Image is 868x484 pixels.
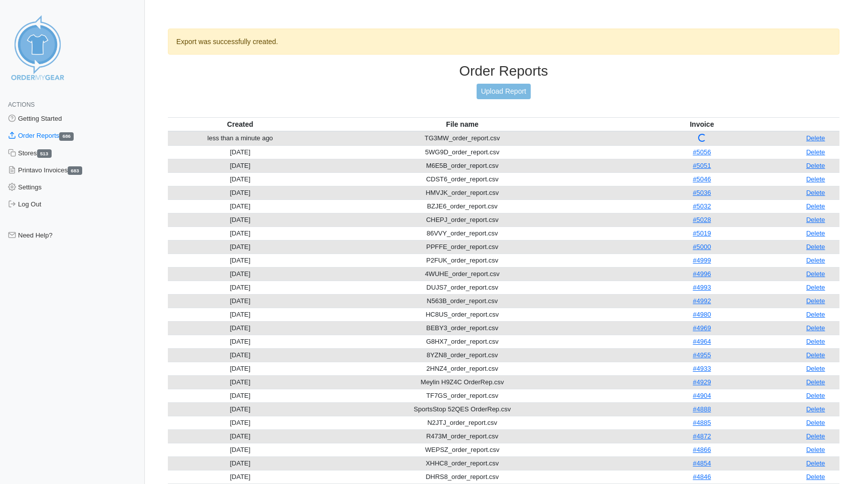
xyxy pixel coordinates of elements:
td: [DATE] [168,402,313,416]
td: XHHC8_order_report.csv [313,456,612,470]
a: #4872 [693,432,711,440]
td: M6E5B_order_report.csv [313,159,612,172]
td: TF7GS_order_report.csv [313,389,612,402]
td: DUJS7_order_report.csv [313,281,612,294]
a: Delete [806,351,825,359]
a: #4866 [693,446,711,453]
a: Upload Report [477,84,531,99]
td: less than a minute ago [168,131,313,146]
td: [DATE] [168,321,313,335]
td: 5WG9D_order_report.csv [313,145,612,159]
a: Delete [806,202,825,210]
a: Delete [806,270,825,278]
a: #4929 [693,378,711,386]
td: [DATE] [168,429,313,443]
a: Delete [806,216,825,223]
a: #4854 [693,459,711,467]
td: BEBY3_order_report.csv [313,321,612,335]
a: Delete [806,459,825,467]
a: #5056 [693,148,711,156]
td: HC8US_order_report.csv [313,308,612,321]
td: [DATE] [168,348,313,362]
td: [DATE] [168,267,313,281]
td: [DATE] [168,254,313,267]
td: [DATE] [168,335,313,348]
a: Delete [806,419,825,426]
td: [DATE] [168,199,313,213]
a: Delete [806,311,825,318]
a: #4888 [693,405,711,413]
th: Created [168,117,313,131]
td: HMVJK_order_report.csv [313,186,612,199]
td: N2JTJ_order_report.csv [313,416,612,429]
a: Delete [806,257,825,264]
td: CHEPJ_order_report.csv [313,213,612,226]
a: #5032 [693,202,711,210]
span: Actions [8,101,35,108]
a: #5036 [693,189,711,196]
a: Delete [806,243,825,251]
a: Delete [806,162,825,169]
a: #5000 [693,243,711,251]
a: Delete [806,405,825,413]
td: 2HNZ4_order_report.csv [313,362,612,375]
td: CDST6_order_report.csv [313,172,612,186]
td: [DATE] [168,416,313,429]
th: File name [313,117,612,131]
a: Delete [806,284,825,291]
a: #5051 [693,162,711,169]
a: #4996 [693,270,711,278]
a: Delete [806,134,825,142]
td: SportsStop 52QES OrderRep.csv [313,402,612,416]
a: Delete [806,229,825,237]
td: [DATE] [168,159,313,172]
td: TG3MW_order_report.csv [313,131,612,146]
a: #4999 [693,257,711,264]
div: Export was successfully created. [168,29,839,55]
a: #4969 [693,324,711,332]
a: Delete [806,297,825,305]
th: Invoice [612,117,792,131]
a: Delete [806,324,825,332]
h3: Order Reports [168,63,839,80]
a: #4904 [693,392,711,399]
a: #4955 [693,351,711,359]
td: [DATE] [168,456,313,470]
td: [DATE] [168,281,313,294]
td: BZJE6_order_report.csv [313,199,612,213]
a: #4964 [693,338,711,345]
td: 4WUHE_order_report.csv [313,267,612,281]
td: [DATE] [168,375,313,389]
a: #5046 [693,175,711,183]
td: [DATE] [168,172,313,186]
a: #4980 [693,311,711,318]
td: PPFFE_order_report.csv [313,240,612,254]
a: Delete [806,148,825,156]
span: 686 [59,132,74,141]
td: 86VVY_order_report.csv [313,226,612,240]
td: [DATE] [168,294,313,308]
td: WEPSZ_order_report.csv [313,443,612,456]
td: [DATE] [168,389,313,402]
td: G8HX7_order_report.csv [313,335,612,348]
a: Delete [806,392,825,399]
a: Delete [806,446,825,453]
td: [DATE] [168,470,313,483]
td: [DATE] [168,213,313,226]
a: Delete [806,338,825,345]
a: Delete [806,189,825,196]
a: #5028 [693,216,711,223]
td: Meylin H9Z4C OrderRep.csv [313,375,612,389]
a: #4885 [693,419,711,426]
a: Delete [806,175,825,183]
a: #5019 [693,229,711,237]
td: [DATE] [168,145,313,159]
td: P2FUK_order_report.csv [313,254,612,267]
td: N563B_order_report.csv [313,294,612,308]
td: R473M_order_report.csv [313,429,612,443]
a: Delete [806,365,825,372]
a: Delete [806,473,825,480]
td: [DATE] [168,186,313,199]
span: 513 [37,149,52,158]
td: DHRS8_order_report.csv [313,470,612,483]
